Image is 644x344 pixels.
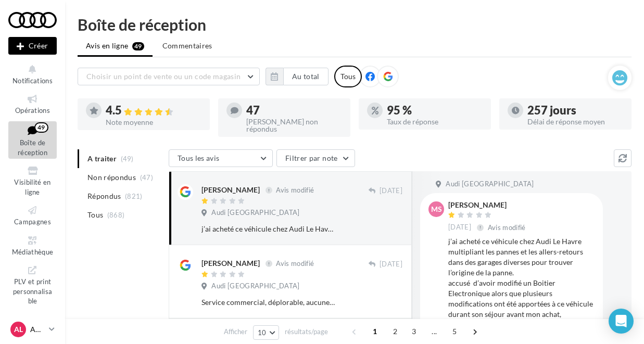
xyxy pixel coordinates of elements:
div: 257 jours [527,105,623,116]
span: Afficher [224,327,247,337]
span: Opérations [15,106,50,114]
span: Non répondus [87,172,136,183]
button: Tous les avis [169,149,273,167]
span: (47) [140,173,153,182]
span: 1 [367,323,383,340]
div: Taux de réponse [387,118,483,125]
a: Visibilité en ligne [8,163,57,198]
button: Créer [8,37,57,55]
span: (821) [125,192,143,200]
span: Médiathèque [12,248,54,256]
span: ... [426,323,443,340]
button: 10 [253,325,280,340]
span: Avis modifié [488,223,526,232]
span: Audi [GEOGRAPHIC_DATA] [446,180,534,189]
div: [PERSON_NAME] [201,185,260,195]
span: Tous [87,210,103,220]
span: Répondus [87,191,121,201]
span: Choisir un point de vente ou un code magasin [86,72,241,81]
p: AUDI [GEOGRAPHIC_DATA] [30,324,45,335]
a: Médiathèque [8,233,57,258]
button: Au total [266,68,329,85]
span: 5 [446,323,463,340]
a: Opérations [8,91,57,117]
span: 2 [387,323,403,340]
div: Délai de réponse moyen [527,118,623,125]
span: Campagnes [14,218,51,226]
span: Avis modifié [276,259,314,267]
div: [PERSON_NAME] [448,201,528,209]
span: PLV et print personnalisable [13,275,53,305]
div: 49 [34,122,48,133]
div: 47 [246,105,342,116]
div: [PERSON_NAME] non répondus [246,118,342,133]
span: [DATE] [448,223,471,232]
span: [DATE] [380,186,402,196]
span: résultats/page [285,327,328,337]
div: 95 % [387,105,483,116]
a: PLV et print personnalisable [8,262,57,308]
button: Au total [283,68,329,85]
button: Filtrer par note [276,149,355,167]
a: AL AUDI [GEOGRAPHIC_DATA] [8,320,57,339]
span: Commentaires [162,41,212,51]
span: Avis modifié [276,186,314,194]
div: Nouvelle campagne [8,37,57,55]
div: 4.5 [106,105,201,117]
div: Tous [334,66,362,87]
span: Visibilité en ligne [14,178,50,196]
span: (868) [107,211,125,219]
div: Note moyenne [106,119,201,126]
button: Notifications [8,61,57,87]
span: 3 [406,323,422,340]
div: Service commercial, déplorable, aucune prise de position favorable vers le client . Véhicule vend... [201,297,335,308]
span: Tous les avis [178,154,220,162]
a: Boîte de réception49 [8,121,57,159]
div: Open Intercom Messenger [609,309,634,334]
div: Boîte de réception [78,17,632,32]
span: 10 [258,328,267,337]
span: Notifications [12,77,53,85]
span: Audi [GEOGRAPHIC_DATA] [211,282,299,291]
span: Audi [GEOGRAPHIC_DATA] [211,208,299,218]
span: [DATE] [380,260,402,269]
span: AL [14,324,23,335]
a: Campagnes [8,202,57,228]
span: Boîte de réception [18,138,47,157]
div: [PERSON_NAME] [201,258,260,269]
div: j’ai acheté ce véhicule chez Audi Le Havre multipliant les pannes et les allers-retours dans des ... [201,224,335,234]
span: ms [431,204,442,214]
button: Choisir un point de vente ou un code magasin [78,68,260,85]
